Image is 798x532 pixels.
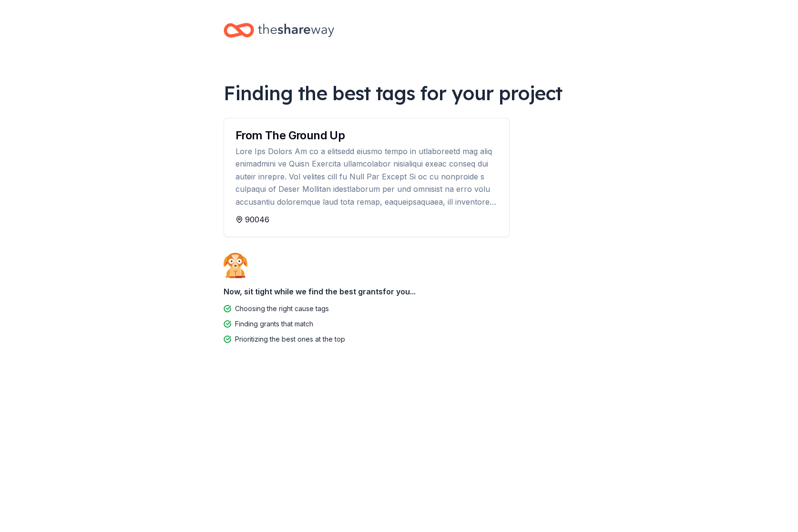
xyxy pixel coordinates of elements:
[224,252,247,278] img: Dog waiting patiently
[235,334,345,345] div: Prioritizing the best ones at the top
[224,80,574,106] div: Finding the best tags for your project
[235,303,329,314] div: Choosing the right cause tags
[235,145,498,208] div: Lore Ips Dolors Am co a elitsedd eiusmo tempo in utlaboreetd mag aliq enimadmini ve Quisn Exercit...
[235,130,498,141] div: From The Ground Up
[224,282,574,301] div: Now, sit tight while we find the best grants for you...
[235,318,313,330] div: Finding grants that match
[235,214,498,225] div: 90046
